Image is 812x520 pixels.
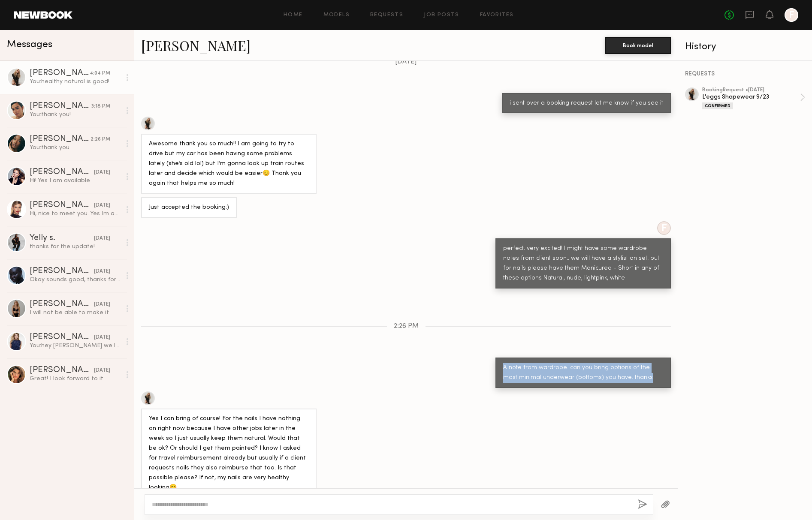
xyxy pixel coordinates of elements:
div: 2:26 PM [91,135,110,144]
div: You: healthy natural is good! [30,78,121,86]
div: Yes I can bring of course! For the nails I have nothing on right now because I have other jobs la... [149,414,309,493]
div: [PERSON_NAME] [30,333,94,342]
div: Awesome thank you so much!! I am going to try to drive but my car has been having some problems l... [149,139,309,189]
div: Hi, nice to meet you. Yes Im available. Also, my Instagram is @meggirll. Thank you! [30,210,121,218]
div: [PERSON_NAME] [30,102,91,111]
a: Models [323,12,350,18]
button: Book model [605,37,671,54]
div: perfect. very excited! I might have some wardrobe notes from client soon.. we will have a stylist... [503,244,663,283]
span: Messages [7,40,52,50]
a: F [785,8,798,22]
div: [DATE] [94,234,110,243]
div: L'eggs Shapewear 9/23 [702,93,800,101]
div: Okay sounds good, thanks for the update! [30,276,121,284]
div: 3:18 PM [91,102,110,111]
a: bookingRequest •[DATE]L'eggs Shapewear 9/23Confirmed [702,87,805,109]
div: Hi! Yes I am available [30,177,121,185]
div: [DATE] [94,201,110,210]
span: 2:26 PM [394,323,419,330]
div: Confirmed [702,102,733,109]
div: [PERSON_NAME] [30,201,94,210]
a: Book model [605,41,671,48]
div: [DATE] [94,301,110,309]
div: History [685,42,805,52]
a: Requests [370,12,403,18]
div: You: hey [PERSON_NAME] we love your look, I am casting a photo/video shoot for the brand L'eggs f... [30,342,121,350]
div: REQUESTS [685,71,805,77]
a: Favorites [480,12,514,18]
div: [DATE] [94,268,110,276]
div: Great! I look forward to it [30,375,121,383]
div: You: thank you [30,144,121,152]
div: You: thank you! [30,111,121,119]
div: [DATE] [94,367,110,375]
div: [PERSON_NAME] [30,135,91,144]
div: [DATE] [94,334,110,342]
div: booking Request • [DATE] [702,87,800,93]
div: i sent over a booking request let me know if you see it [510,99,663,108]
div: Just accepted the booking:) [149,203,229,213]
div: Yelly s. [30,234,94,243]
div: I will not be able to make it [30,309,121,317]
div: thanks for the update! [30,243,121,251]
div: A note from wardrobe. can you bring options of the most minimal underwear (bottoms) you have. thanks [503,363,663,383]
div: [PERSON_NAME] [30,168,94,177]
div: [PERSON_NAME] [30,69,90,78]
a: Job Posts [424,12,459,18]
a: Home [284,12,303,18]
div: [DATE] [94,168,110,177]
div: [PERSON_NAME] [30,267,94,276]
a: [PERSON_NAME] [141,36,251,54]
span: [DATE] [395,58,417,66]
div: [PERSON_NAME] [30,300,94,309]
div: 4:04 PM [90,69,110,78]
div: [PERSON_NAME] [30,366,94,375]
